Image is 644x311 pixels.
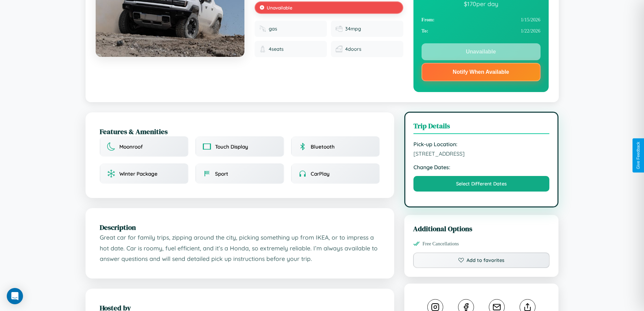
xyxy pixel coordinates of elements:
button: Add to favorites [413,252,550,268]
h3: Additional Options [413,224,550,234]
div: Open Intercom Messenger [7,288,23,304]
h3: Trip Details [413,121,550,134]
img: Doors [336,46,342,52]
span: gas [269,26,277,32]
span: Moonroof [119,143,143,150]
div: 1 / 15 / 2026 [422,14,541,25]
span: 4 doors [345,46,361,52]
span: CarPlay [311,171,330,177]
img: Seats [259,46,266,52]
div: 1 / 22 / 2026 [422,25,541,37]
span: Winter Package [119,171,158,177]
span: Sport [215,171,228,177]
span: [STREET_ADDRESS] [413,150,550,157]
button: Unavailable [422,43,541,60]
p: Great car for family trips, zipping around the city, picking something up from IKEA, or to impres... [100,232,380,264]
h2: Description [100,222,380,232]
strong: Pick-up Location: [413,141,550,148]
span: 4 seats [269,46,284,52]
span: 34 mpg [345,26,361,32]
div: Give Feedback [636,142,641,169]
span: Bluetooth [311,143,335,150]
button: Notify When Available [422,63,541,81]
img: Fuel type [259,25,266,32]
span: Free Cancellations [423,241,459,247]
strong: To: [422,28,428,34]
img: Fuel efficiency [336,25,342,32]
strong: From: [422,17,435,23]
span: Touch Display [215,143,248,150]
h2: Features & Amenities [100,127,380,136]
button: Select Different Dates [413,176,550,192]
strong: Change Dates: [413,164,550,171]
span: Unavailable [267,5,292,10]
